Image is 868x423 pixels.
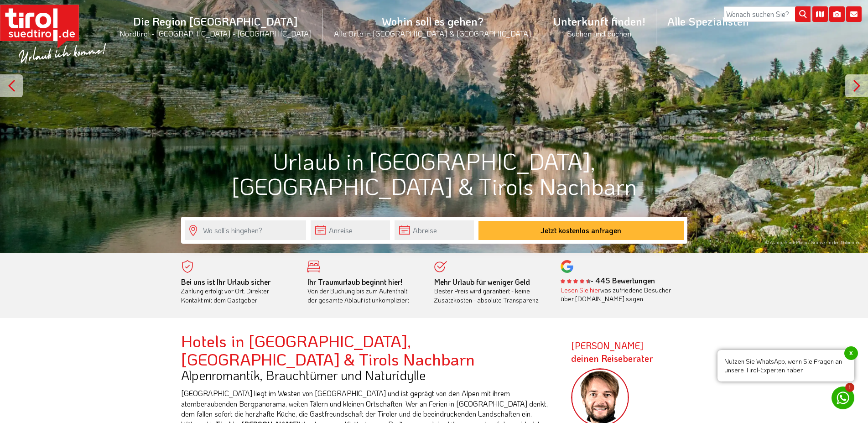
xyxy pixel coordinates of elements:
input: Anreise [311,220,390,240]
i: Kontakt [846,6,862,22]
h2: Hotels in [GEOGRAPHIC_DATA], [GEOGRAPHIC_DATA] & Tirols Nachbarn [181,332,557,368]
button: Jetzt kostenlos anfragen [478,221,684,240]
b: Ihr Traumurlaub beginnt hier! [307,277,402,287]
input: Wo soll's hingehen? [185,220,306,240]
a: 1 Nutzen Sie WhatsApp, wenn Sie Fragen an unsere Tirol-Experten habenx [832,386,854,409]
a: Lesen Sie hier [561,286,600,294]
i: Karte öffnen [812,6,828,22]
div: Bester Preis wird garantiert - keine Zusatzkosten - absolute Transparenz [434,277,547,305]
a: Alle Spezialisten [656,4,760,38]
h3: Alpenromantik, Brauchtümer und Naturidylle [181,368,557,382]
b: - 445 Bewertungen [561,276,655,285]
div: Von der Buchung bis zum Aufenthalt, der gesamte Ablauf ist unkompliziert [307,277,421,305]
small: Alle Orte in [GEOGRAPHIC_DATA] & [GEOGRAPHIC_DATA] [334,28,531,38]
small: Suchen und buchen [553,28,645,38]
input: Wonach suchen Sie? [724,6,811,22]
span: 1 [845,383,854,392]
a: Unterkunft finden!Suchen und buchen [542,4,656,48]
i: Fotogalerie [829,6,845,22]
div: Zahlung erfolgt vor Ort. Direkter Kontakt mit dem Gastgeber [181,277,294,305]
span: deinen Reiseberater [571,352,653,364]
strong: [PERSON_NAME] [571,339,653,364]
b: Mehr Urlaub für weniger Geld [434,277,530,287]
small: Nordtirol - [GEOGRAPHIC_DATA] - [GEOGRAPHIC_DATA] [120,28,312,38]
b: Bei uns ist Ihr Urlaub sicher [181,277,270,287]
span: Nutzen Sie WhatsApp, wenn Sie Fragen an unsere Tirol-Experten haben [717,350,854,381]
input: Abreise [395,220,474,240]
a: Wohin soll es gehen?Alle Orte in [GEOGRAPHIC_DATA] & [GEOGRAPHIC_DATA] [323,4,542,48]
div: was zufriedene Besucher über [DOMAIN_NAME] sagen [561,286,674,303]
a: Die Region [GEOGRAPHIC_DATA]Nordtirol - [GEOGRAPHIC_DATA] - [GEOGRAPHIC_DATA] [109,4,323,48]
span: x [844,346,858,360]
